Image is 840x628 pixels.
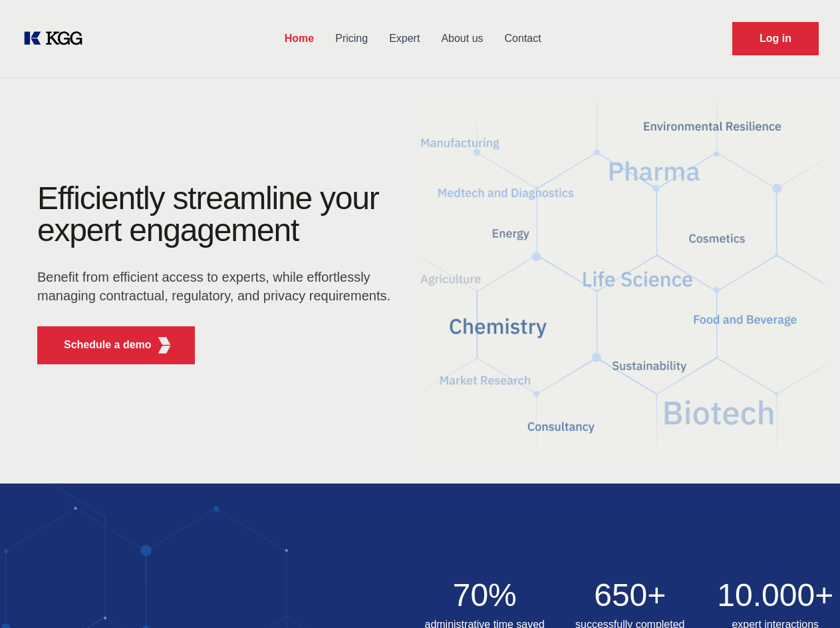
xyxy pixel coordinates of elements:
a: Home [274,21,325,56]
a: KOL Knowledge Platform: Talk to Key External Experts (KEE) [21,28,93,49]
h2: 70% [420,579,550,611]
a: Pricing [325,21,378,56]
h1: Efficiently streamline your expert engagement [37,182,399,246]
img: KGG Fifth Element RED [156,337,173,354]
a: About us [430,21,493,56]
a: Expert [378,21,430,56]
a: Contact [494,21,552,56]
a: Request Demo [732,22,819,55]
img: KGG Fifth Element RED [420,87,825,470]
h2: 650+ [565,579,695,611]
p: Benefit from efficient access to experts, while effortlessly managing contractual, regulatory, an... [37,268,399,305]
button: Schedule a demoKGG Fifth Element RED [37,326,195,364]
p: Schedule a demo [64,337,152,353]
